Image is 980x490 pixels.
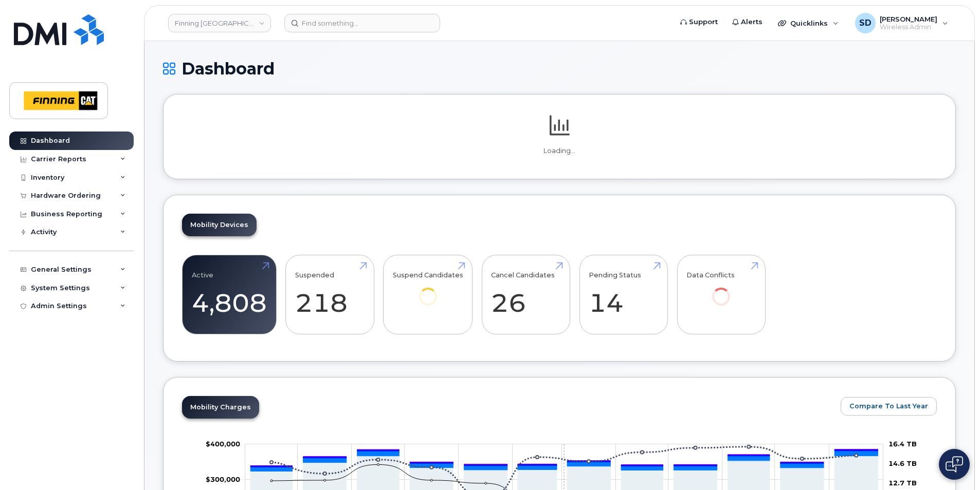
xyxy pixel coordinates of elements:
[182,214,257,236] a: Mobility Devices
[250,449,878,466] g: QST
[206,440,240,448] tspan: $400,000
[841,397,937,416] button: Compare To Last Year
[888,479,917,487] tspan: 12.7 TB
[250,450,878,467] g: HST
[491,261,560,329] a: Cancel Candidates 26
[192,261,267,329] a: Active 4,808
[250,449,878,467] g: PST
[393,261,463,320] a: Suspend Candidates
[589,261,658,329] a: Pending Status 14
[946,456,963,473] img: Open chat
[206,475,240,483] tspan: $300,000
[686,261,756,320] a: Data Conflicts
[163,60,956,78] h1: Dashboard
[250,451,878,472] g: GST
[295,261,365,329] a: Suspended 218
[182,146,937,156] p: Loading...
[888,440,917,448] tspan: 16.4 TB
[888,459,917,467] tspan: 14.6 TB
[849,401,928,411] span: Compare To Last Year
[206,440,240,448] g: $0
[206,475,240,483] g: $0
[182,396,259,419] a: Mobility Charges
